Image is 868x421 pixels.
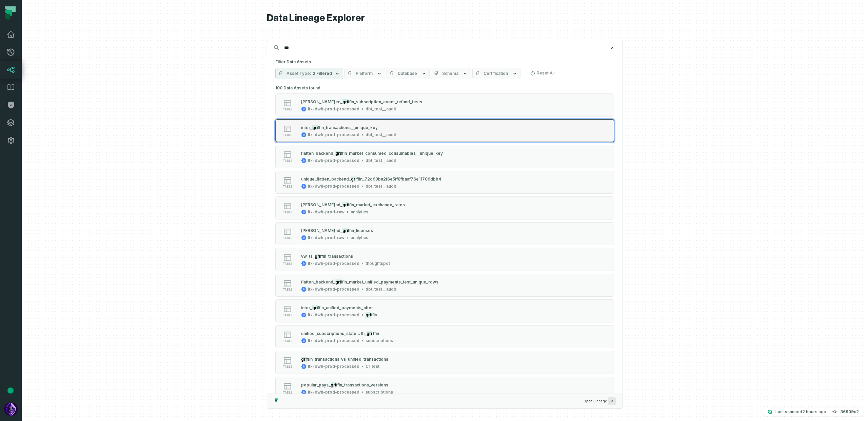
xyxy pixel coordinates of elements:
[328,279,335,285] span: nd_
[283,262,292,266] span: table
[361,331,367,336] span: th_
[356,176,441,182] span: ffin_72d69ba2f6e5ff8fbaaf76e11706dbb4
[308,184,359,189] div: ltx-dwh-prod-processed
[335,99,342,104] span: en_
[840,410,859,414] h4: 36909c2
[348,202,405,207] span: ffin_market_exchange_rates
[283,365,292,369] span: table
[342,99,348,104] mark: gri
[308,364,359,369] div: ltx-dwh-prod-processed
[328,151,335,156] span: nd_
[283,211,292,214] span: table
[308,287,359,292] div: ltx-dwh-prod-processed
[351,209,368,215] div: analytics
[301,305,306,310] span: int
[366,390,393,395] div: subscriptions
[366,312,377,318] div: griffin
[283,339,292,343] span: table
[312,305,318,310] mark: gri
[336,382,388,387] span: ffin_transactions_versions
[472,68,520,79] button: Certification
[275,248,614,271] button: tableltx-dwh-prod-processedthoughtspot
[331,382,336,387] mark: gri
[442,71,458,76] span: Schema
[341,151,443,156] span: ffin_market_consumed_consumables__unique_key
[341,279,438,285] span: ffin_market_unified_payments_test_unique_rows
[267,12,623,24] h1: Data Lineage Explorer
[275,171,614,194] button: tableltx-dwh-prod-processeddbt_test__audit
[763,408,863,416] button: Last scanned[DATE] 4:20:08 PM36909c2
[356,71,373,76] span: Platform
[301,99,335,104] span: [PERSON_NAME]
[366,261,390,266] div: thoughtspot
[275,351,614,374] button: tableltx-dwh-prod-processedCI_test
[484,71,508,76] span: Certification
[366,132,396,138] div: dbt_test__audit
[344,68,385,79] button: Platform
[348,228,373,233] span: ffin_licenses
[313,71,332,76] span: 2 Filtered
[308,338,359,343] div: ltx-dwh-prod-processed
[324,382,331,387] span: ys_
[301,254,309,259] span: vw_
[308,390,359,395] div: ltx-dwh-prod-processed
[366,184,396,189] div: dbt_test__audit
[431,68,471,79] button: Schema
[342,228,348,233] mark: gri
[301,151,328,156] span: flatten_backe
[301,228,335,233] span: [PERSON_NAME]
[283,391,292,394] span: table
[275,59,614,65] h5: Filter Data Assets...
[275,196,614,219] button: tableltx-dwh-prod-rawanalytics
[387,68,430,79] button: Database
[351,176,356,182] mark: gri
[366,106,396,112] div: dbt_test__audit
[584,397,616,405] span: Open Lineage
[283,159,292,163] span: table
[275,299,614,322] button: tableltx-dwh-prod-processedgriffin
[371,312,377,318] span: ffin
[372,331,380,336] span: ffin
[308,235,344,240] div: ltx-dwh-prod-raw
[366,158,396,163] div: dbt_test__audit
[283,288,292,291] span: table
[275,222,614,245] button: tableltx-dwh-prod-rawanalytics
[308,209,344,215] div: ltx-dwh-prod-raw
[275,145,614,168] button: tableltx-dwh-prod-processeddbt_test__audit
[309,254,315,259] span: ts_
[308,261,359,266] div: ltx-dwh-prod-processed
[275,93,614,117] button: tableltx-dwh-prod-processeddbt_test__audit
[301,331,361,336] span: unified_subscriptions_state_wi
[301,382,324,387] span: popular_pa
[7,387,14,394] div: Tooltip anchor
[275,119,614,142] button: tableltx-dwh-prod-processeddbt_test__audit
[301,176,344,182] span: unique_flatten_backe
[301,125,306,130] span: int
[308,132,359,138] div: ltx-dwh-prod-processed
[283,185,292,188] span: table
[275,68,343,79] button: Asset Type2 Filtered
[301,202,335,207] span: [PERSON_NAME]
[306,305,312,310] span: er_
[320,254,353,259] span: ffin_transactions
[527,68,557,79] button: Reset All
[301,357,307,362] mark: gri
[315,254,320,259] mark: gri
[366,338,393,343] div: subscriptions
[275,325,614,348] button: tableltx-dwh-prod-processedsubscriptions
[283,108,292,111] span: table
[283,314,292,317] span: table
[367,331,372,336] mark: gri
[351,235,368,240] div: analytics
[283,236,292,240] span: table
[608,397,616,405] span: Press ↵ to add a new Data Asset to the graph
[301,331,380,336] div: unified_subscriptions_state_with_griffin
[318,125,378,130] span: ffin_transactions__unique_key
[802,409,826,414] relative-time: Aug 13, 2025, 4:20 PM GMT+3
[775,408,826,415] p: Last scanned
[318,305,373,310] span: ffin_unified_payments_after
[4,402,18,416] img: avatar of Ofir Or
[275,377,614,400] button: tableltx-dwh-prod-processedsubscriptions
[609,44,616,51] button: Clear search query
[308,158,359,163] div: ltx-dwh-prod-processed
